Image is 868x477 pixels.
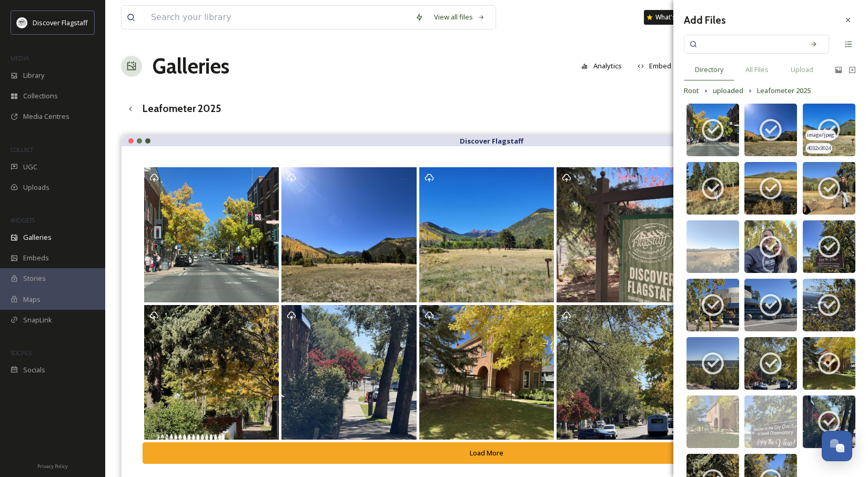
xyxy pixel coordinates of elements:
[687,395,739,448] img: e9adbc2b-9b2b-45c8-8b3e-3ad54a7695f8.jpg
[744,337,797,390] img: 1e02764d-bdf2-42ee-a808-32717b52b652.jpg
[143,167,280,302] a: Opens media popup. Media description: October 7, 2025.
[803,395,855,448] img: 49f2ecb8-645a-4308-9c05-e3d0db468b61.jpg
[684,86,699,96] span: Root
[803,279,855,331] img: eeccf945-53b0-4bb3-8371-3dd7114b4e7e.jpg
[803,104,855,156] img: c976ecaf-5df0-40d8-8ee1-ff1a470e7951.jpg
[11,349,32,357] span: SOCIALS
[23,315,52,325] span: SnapLink
[744,395,797,448] img: 27fee597-e1cd-43d8-a539-e24b14bcc806.jpg
[807,131,834,139] span: image/jpeg
[713,86,743,96] span: uploaded
[757,86,811,96] span: Leafometer 2025
[687,162,739,215] img: bcf60921-ff8f-46c7-ac80-cd26dd8e1c97.jpg
[23,273,46,283] span: Stories
[23,182,49,192] span: Uploads
[23,365,45,375] span: Socials
[644,10,697,25] a: What's New
[23,111,69,121] span: Media Centres
[23,91,58,101] span: Collections
[687,104,739,156] img: 5e1761af-2804-4222-a419-b0ff299f7122.jpg
[803,337,855,390] img: 20f992b0-076f-4fcf-a60e-6e98e02b023d.jpg
[33,18,88,27] span: Discover Flagstaff
[687,337,739,390] img: 1cb6a042-b888-4fb9-803e-538238c91320.jpg
[153,50,229,82] a: Galleries
[576,56,627,76] button: Analytics
[143,442,831,464] button: Load More
[37,463,68,470] span: Privacy Policy
[11,146,33,154] span: COLLECT
[745,65,769,75] span: All Files
[687,279,739,331] img: df804280-eef2-4a22-8eaa-198bc87e5220.jpg
[418,167,555,302] a: Opens media popup. Media description: October 2, 2025.
[23,232,52,242] span: Galleries
[23,70,44,80] span: Library
[744,162,797,215] img: 9444756a-00ca-470d-9223-7b51b373b3fa.jpg
[791,65,813,75] span: Upload
[37,459,68,472] a: Privacy Policy
[744,104,797,156] img: 258f42cc-e1b7-4055-ad81-9527e8b98d06.jpg
[744,279,797,331] img: ca95d55f-ff38-46a4-8877-c16254cb2096.jpg
[11,216,35,224] span: WIDGETS
[556,167,693,302] a: Opens media popup. Media description: October 6, 2025.
[23,162,37,172] span: UGC
[822,431,852,461] button: Open Chat
[11,54,29,62] span: MEDIA
[23,253,49,263] span: Embeds
[803,162,855,215] img: 77e8d27d-09ab-423a-b679-23f2c7f1b342.jpg
[803,220,855,273] img: cd34e4b2-9327-44a4-bba8-c25fbfb556d6.jpg
[744,220,797,273] img: d70af1d5-a04f-4d9f-a827-14468ffd0281.jpg
[143,305,280,440] a: Opens media popup. Media description: October 6, 2025.
[17,17,27,28] img: Untitled%20design%20(1).png
[23,295,41,305] span: Maps
[146,6,410,29] input: Search your library
[280,167,418,302] a: Opens media popup. Media description: October 6, 2025.
[687,220,739,273] img: 99529da2-2c09-41c5-96c2-3bdaa736330d.jpg
[684,13,726,28] h3: Add Files
[807,145,831,152] span: 4032 x 3024
[143,101,221,116] h3: Leafometer 2025
[429,7,490,27] a: View all files
[556,305,693,440] a: Opens media popup. Media description: October 6, 2025.
[280,305,418,440] a: Opens media popup. Media description: October 6, 2025.
[632,56,677,76] button: Embed
[460,136,523,146] strong: Discover Flagstaff
[418,305,555,440] a: Opens media popup. Media description: October 6, 2025.
[695,65,723,75] span: Directory
[576,56,632,76] a: Analytics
